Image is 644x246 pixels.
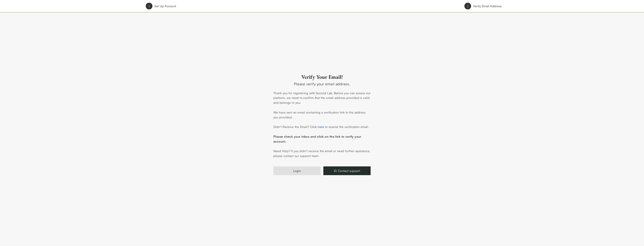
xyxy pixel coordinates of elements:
[273,135,361,143] span: Please check your inbox and click on the link to verify your account.
[273,74,371,80] h2: Verify Your Email!
[148,4,150,8] h6: 1
[467,4,469,8] h6: 2
[273,166,321,175] a: Login
[273,81,371,87] div: Please verify your email address.
[318,125,324,129] span: here
[273,91,371,158] p: Thank you for registering with Second Lab. Before you can access our platform, we need to confirm...
[473,4,502,9] div: Verify Email Address
[154,4,176,9] div: Set Up Account
[323,166,371,175] a: Contact support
